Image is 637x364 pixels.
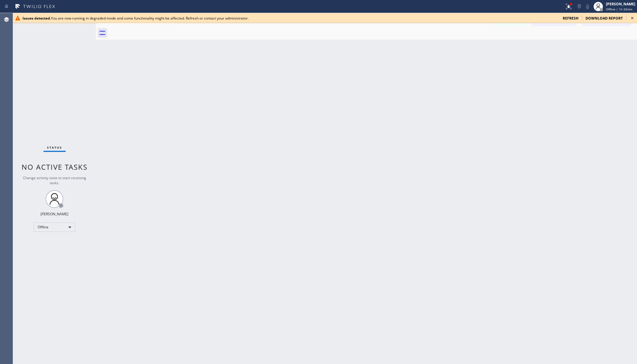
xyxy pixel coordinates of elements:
[563,16,578,21] span: refresh
[41,211,68,217] div: [PERSON_NAME]
[583,2,592,11] button: Mute
[22,16,51,21] b: Issues detected.
[23,175,86,185] span: Change activity state to start receiving tasks.
[22,16,558,21] div: You are now running in degraded mode and some functionality might be affected. Refresh or contact...
[34,222,75,232] div: Offline
[606,7,632,11] span: Offline | 1h 33min
[22,162,88,172] span: No active tasks
[47,145,62,150] span: Status
[606,1,635,7] div: [PERSON_NAME]
[586,16,623,21] span: download report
